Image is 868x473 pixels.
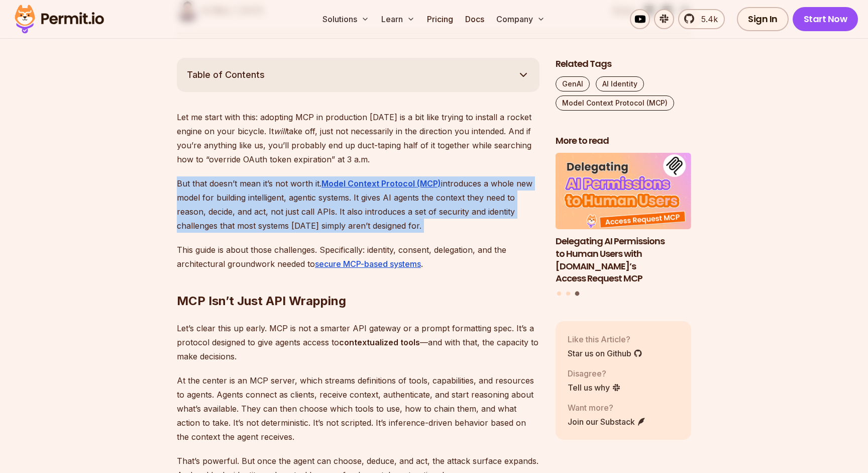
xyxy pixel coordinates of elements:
[274,126,286,136] em: will
[492,9,549,29] button: Company
[556,153,691,285] a: Delegating AI Permissions to Human Users with Permit.io’s Access Request MCPDelegating AI Permiss...
[737,7,789,31] a: Sign In
[10,2,108,36] img: Permit logo
[695,13,718,25] span: 5.4k
[556,153,691,229] img: Delegating AI Permissions to Human Users with Permit.io’s Access Request MCP
[556,153,691,297] div: Posts
[177,58,539,92] button: Table of Contents
[177,110,539,166] p: Let me start with this: adopting MCP in production [DATE] is a bit like trying to install a rocke...
[568,367,621,380] p: Disagree?
[556,76,590,91] a: GenAI
[461,9,488,29] a: Docs
[556,235,691,285] h3: Delegating AI Permissions to Human Users with [DOMAIN_NAME]’s Access Request MCP
[187,68,265,82] span: Table of Contents
[315,259,421,269] a: secure MCP-based systems
[177,176,539,233] p: But that doesn’t mean it’s not worth it. introduces a whole new model for building intelligent, a...
[423,9,457,29] a: Pricing
[318,9,373,29] button: Solutions
[177,373,539,444] p: At the center is an MCP server, which streams definitions of tools, capabilities, and resources t...
[177,253,539,309] h2: MCP Isn’t Just API Wrapping
[377,9,419,29] button: Learn
[568,416,646,428] a: Join our Substack
[568,347,642,359] a: Star us on Github
[556,58,691,70] h2: Related Tags
[556,153,691,285] li: 3 of 3
[557,292,561,296] button: Go to slide 1
[568,333,642,345] p: Like this Article?
[793,7,858,31] a: Start Now
[177,321,539,363] p: Let’s clear this up early. MCP is not a smarter API gateway or a prompt formatting spec. It’s a p...
[177,243,539,271] p: This guide is about those challenges. Specifically: identity, consent, delegation, and the archit...
[568,382,621,394] a: Tell us why
[575,291,579,296] button: Go to slide 3
[321,178,441,188] a: Model Context Protocol (MCP)
[596,76,644,91] a: AI Identity
[568,402,646,414] p: Want more?
[678,9,725,29] a: 5.4k
[566,292,570,296] button: Go to slide 2
[556,96,674,111] a: Model Context Protocol (MCP)
[339,337,420,347] strong: contextualized tools
[556,135,691,147] h2: More to read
